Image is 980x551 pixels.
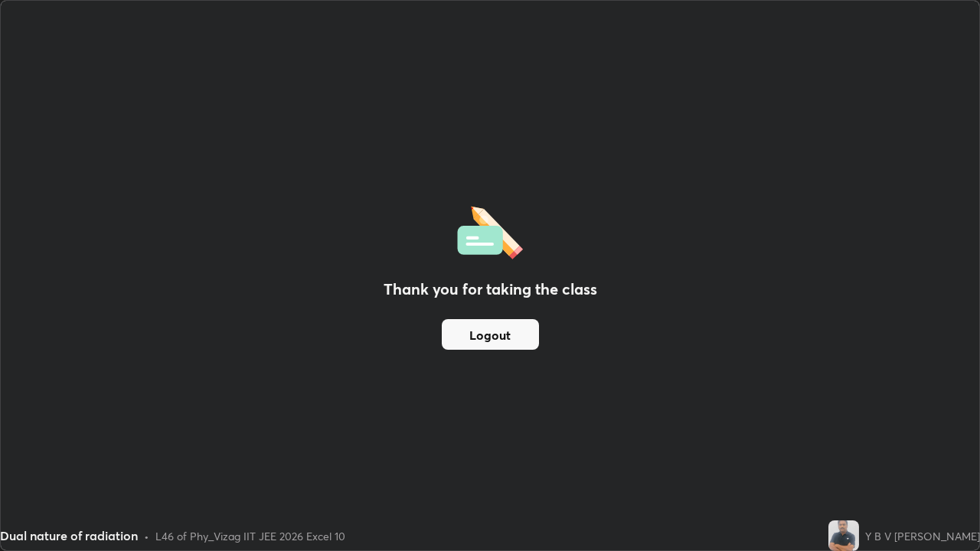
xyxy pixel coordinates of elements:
[865,528,980,544] div: Y B V [PERSON_NAME]
[442,319,539,350] button: Logout
[384,278,597,301] h2: Thank you for taking the class
[828,520,859,551] img: f09b83cd05e24422a7e8873ef335b017.jpg
[144,528,149,544] div: •
[457,201,523,259] img: offlineFeedback.1438e8b3.svg
[155,528,345,544] div: L46 of Phy_Vizag IIT JEE 2026 Excel 10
